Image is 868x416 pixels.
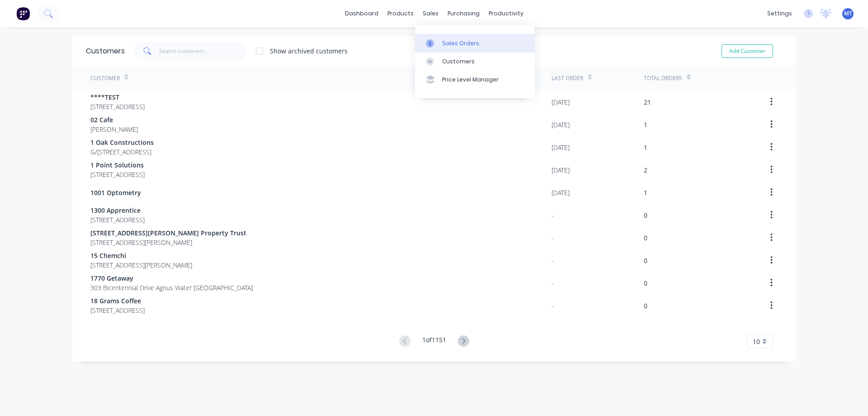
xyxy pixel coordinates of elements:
span: [STREET_ADDRESS] [90,306,145,315]
span: 02 Cafe [90,115,138,124]
span: [STREET_ADDRESS][PERSON_NAME] Property Trust [90,228,246,238]
div: 2 [644,165,647,175]
span: [STREET_ADDRESS][PERSON_NAME] [90,260,192,270]
div: Total Orders [644,74,682,82]
div: settings [763,7,797,20]
img: Factory [16,7,30,20]
div: 0 [644,301,647,311]
span: [STREET_ADDRESS] [90,102,145,111]
div: - [552,233,554,243]
div: [DATE] [552,97,570,107]
span: [STREET_ADDRESS] [90,170,145,179]
div: 0 [644,210,647,220]
div: 1 [644,120,647,129]
span: 10 [753,337,760,346]
div: [DATE] [552,165,570,175]
span: [STREET_ADDRESS] [90,215,145,225]
div: Sales Orders [442,39,479,48]
div: productivity [484,7,528,20]
div: products [383,7,418,20]
span: 15 Chemchi [90,251,192,260]
div: - [552,256,554,265]
button: Add Customer [722,44,773,58]
div: Customers [442,57,475,66]
div: - [552,301,554,311]
div: Show archived customers [270,46,348,56]
div: sales [418,7,443,20]
div: Customer [90,74,120,82]
span: MT [844,10,852,18]
a: Price Level Manager [415,71,535,89]
a: Sales Orders [415,34,535,52]
input: Search customers... [159,42,247,60]
div: Price Level Manager [442,76,499,84]
div: Customers [86,46,125,57]
div: 0 [644,233,647,243]
span: 1 Point Solutions [90,160,145,170]
span: 1770 Getaway [90,273,253,283]
span: 1300 Apprentice [90,206,145,215]
span: [PERSON_NAME] [90,124,138,134]
span: [STREET_ADDRESS][PERSON_NAME] [90,238,246,247]
span: G/[STREET_ADDRESS] [90,147,154,157]
div: Last Order [552,74,583,82]
a: dashboard [340,7,383,20]
div: 1 [644,188,647,197]
span: 303 Bicentennial Drive Agnus Water [GEOGRAPHIC_DATA] [90,283,253,292]
div: [DATE] [552,188,570,197]
a: Customers [415,53,535,71]
div: 0 [644,256,647,265]
span: 1001 Optometry [90,188,141,197]
div: - [552,210,554,220]
span: 1 Oak Constructions [90,138,154,147]
span: 18 Grams Coffee [90,296,145,306]
div: [DATE] [552,143,570,152]
div: 1 [644,143,647,152]
div: 0 [644,278,647,288]
div: 1 of 1151 [422,335,446,348]
div: [DATE] [552,120,570,129]
div: 21 [644,97,651,107]
div: purchasing [443,7,484,20]
div: - [552,278,554,288]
